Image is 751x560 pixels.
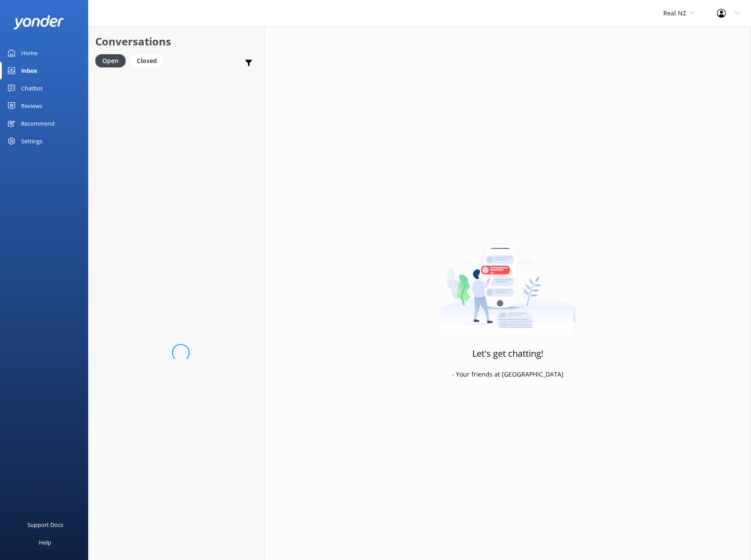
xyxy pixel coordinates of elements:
div: Chatbot [21,79,43,97]
div: Settings [21,132,42,150]
p: - Your friends at [GEOGRAPHIC_DATA] [452,370,564,379]
div: Help [39,534,51,551]
div: Closed [130,54,164,67]
a: Open [95,56,130,65]
h3: Let's get chatting! [472,347,543,361]
div: Support Docs [27,516,63,534]
div: Recommend [21,115,55,132]
img: artwork of a man stealing a conversation from at giant smartphone [440,225,576,335]
div: Inbox [21,62,37,79]
div: Reviews [21,97,42,115]
a: Closed [130,56,168,65]
img: yonder-white-logo.png [13,15,64,30]
span: Real NZ [663,9,686,17]
div: Open [95,54,126,67]
h2: Conversations [95,33,258,50]
div: Home [21,44,37,62]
